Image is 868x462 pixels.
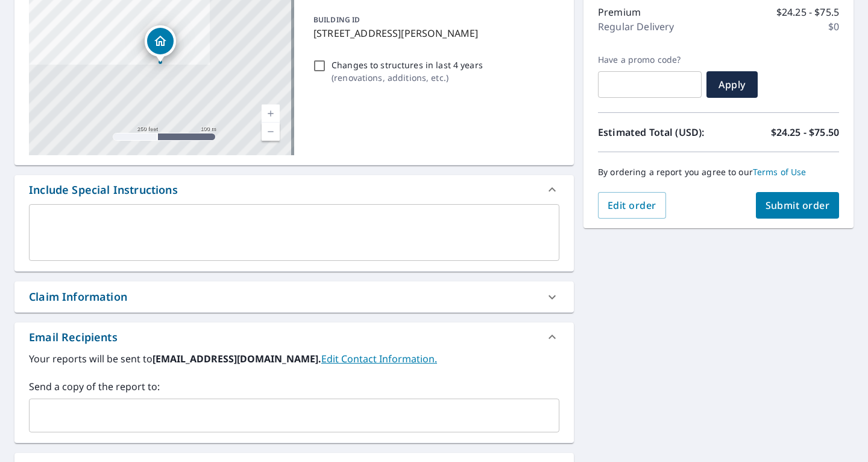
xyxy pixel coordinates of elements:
label: Have a promo code? [598,54,702,65]
p: Changes to structures in last 4 years [332,59,483,71]
p: $24.25 - $75.5 [776,5,839,19]
a: EditContactInfo [321,352,437,365]
a: Terms of Use [753,166,807,178]
p: Estimated Total (USD): [598,125,719,140]
b: [EMAIL_ADDRESS][DOMAIN_NAME]. [153,352,321,365]
div: Claim Information [14,281,574,312]
label: Send a copy of the report to: [29,379,559,394]
a: Current Level 17, Zoom In [262,104,280,123]
a: Current Level 17, Zoom Out [262,123,280,141]
p: ( renovations, additions, etc. ) [332,71,483,84]
p: $24.25 - $75.50 [771,125,839,140]
button: Edit order [598,192,666,219]
p: Premium [598,5,641,19]
p: [STREET_ADDRESS][PERSON_NAME] [313,26,555,40]
span: Edit order [608,199,656,212]
div: Dropped pin, building 1, Residential property, 2709 Erwin Ct Kissimmee, FL 34743 [145,25,176,63]
p: By ordering a report you agree to our [598,167,839,178]
div: Email Recipients [14,322,574,351]
p: Regular Delivery [598,19,674,34]
p: BUILDING ID [313,14,360,25]
button: Apply [706,71,758,98]
button: Submit order [756,192,840,219]
div: Include Special Instructions [29,182,178,198]
div: Claim Information [29,289,127,305]
span: Submit order [766,199,830,212]
p: $0 [828,19,839,34]
label: Your reports will be sent to [29,351,559,366]
div: Include Special Instructions [14,175,574,204]
span: Apply [716,78,748,91]
div: Email Recipients [29,329,118,345]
